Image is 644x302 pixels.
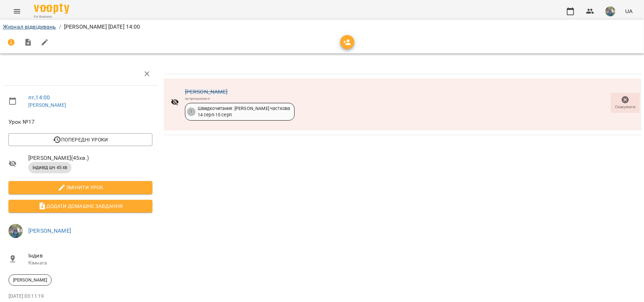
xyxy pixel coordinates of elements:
[3,23,641,31] nav: breadcrumb
[8,224,23,238] img: de1e453bb906a7b44fa35c1e57b3518e.jpg
[622,5,636,18] button: UA
[34,4,69,14] img: Voopty Logo
[28,227,71,234] a: [PERSON_NAME]
[59,23,61,31] li: /
[198,105,290,118] div: Швидкочитання: [PERSON_NAME] часткова 14 серп - 15 серп
[9,277,51,283] span: [PERSON_NAME]
[14,202,147,210] span: Додати домашнє завдання
[28,260,152,267] p: Кімната
[14,183,147,192] span: Змінити урок
[611,93,640,113] button: Скасувати
[185,88,228,95] a: [PERSON_NAME]
[14,135,147,144] span: Попередні уроки
[8,3,25,20] button: Menu
[185,96,295,101] div: не приєдналися
[8,200,152,213] button: Додати домашнє завдання
[3,23,56,30] a: Журнал відвідувань
[28,164,71,171] span: індивід шч 45 хв
[8,181,152,194] button: Змінити урок
[187,108,196,116] div: 1
[605,6,615,16] img: de1e453bb906a7b44fa35c1e57b3518e.jpg
[625,7,633,15] span: UA
[8,274,52,286] div: [PERSON_NAME]
[28,154,152,162] span: [PERSON_NAME] ( 45 хв. )
[28,102,66,108] a: [PERSON_NAME]
[8,133,152,146] button: Попередні уроки
[8,118,152,126] span: Урок №17
[28,94,50,101] a: пт , 14:00
[615,104,636,110] span: Скасувати
[64,23,140,31] p: [PERSON_NAME] [DATE] 14:00
[28,251,152,260] span: Індив
[34,14,69,19] span: For Business
[8,293,152,300] p: [DATE] 03:11:19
